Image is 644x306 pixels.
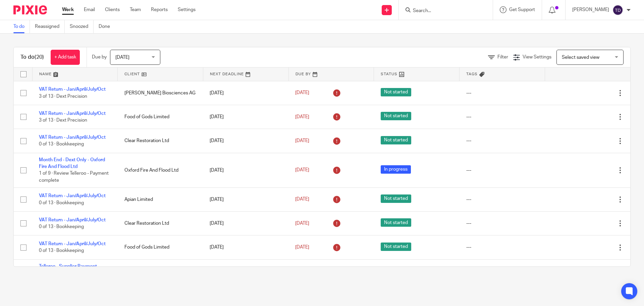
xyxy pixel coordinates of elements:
a: + Add task [51,50,80,65]
td: [DATE] [203,187,288,211]
td: Apian Limited [118,187,203,211]
td: Food of Gods Limited [118,105,203,129]
div: --- [466,220,538,227]
td: Clear Restoration Ltd [118,129,203,153]
td: Cellexcel Ltd [118,259,203,287]
a: Clients [105,6,120,13]
h1: To do [20,54,44,61]
a: Done [99,20,115,33]
img: Pixie [13,5,47,14]
td: [PERSON_NAME] Biosciences AG [118,81,203,105]
span: 3 of 13 · Dext Precision [39,118,87,123]
span: Filter [497,55,508,59]
td: [DATE] [203,105,288,129]
td: [DATE] [203,129,288,153]
input: Search [412,8,473,14]
span: 3 of 13 · Dext Precision [39,94,87,99]
a: Snoozed [70,20,94,33]
td: [DATE] [203,211,288,235]
td: Oxford Fire And Flood Ltd [118,153,203,187]
div: --- [466,167,538,174]
span: [DATE] [295,245,309,250]
div: --- [466,137,538,144]
span: In progress [381,165,411,174]
td: [DATE] [203,81,288,105]
img: svg%3E [612,5,623,15]
span: Not started [381,112,411,120]
td: [DATE] [203,153,288,187]
a: VAT Return - Jan/April/July/Oct [39,111,106,116]
a: Team [130,6,141,13]
div: --- [466,90,538,96]
p: Due by [92,54,107,60]
a: Reassigned [35,20,65,33]
span: 0 of 13 · Bookkeeping [39,201,84,205]
a: VAT Return - Jan/April/July/Oct [39,135,106,140]
span: 1 of 9 · Review Telleroo - Payment complete [39,171,109,183]
td: [DATE] [203,235,288,259]
span: [DATE] [295,115,309,119]
span: Tags [466,72,478,76]
span: (20) [35,54,44,60]
span: Get Support [509,7,535,12]
span: Not started [381,218,411,227]
span: [DATE] [295,91,309,95]
span: 0 of 13 · Bookkeeping [39,224,84,229]
span: Select saved view [562,55,599,60]
td: Food of Gods Limited [118,235,203,259]
span: Not started [381,136,411,144]
span: Not started [381,194,411,203]
td: [DATE] [203,259,288,287]
p: [PERSON_NAME] [572,6,609,13]
a: VAT Return - Jan/April/July/Oct [39,218,106,222]
a: VAT Return - Jan/April/July/Oct [39,193,106,198]
a: Settings [178,6,196,13]
a: Email [84,6,95,13]
span: [DATE] [295,168,309,172]
a: To do [13,20,30,33]
span: Not started [381,243,411,251]
span: [DATE] [115,55,129,60]
a: VAT Return - Jan/April/July/Oct [39,87,106,92]
div: --- [466,244,538,251]
a: Month End - Dext Only - Oxford Fire And Flood Ltd [39,158,105,169]
a: Work [62,6,74,13]
div: --- [466,196,538,203]
span: [DATE] [295,221,309,226]
span: View Settings [523,55,551,59]
span: 0 of 13 · Bookkeeping [39,142,84,147]
td: Clear Restoration Ltd [118,211,203,235]
a: Telleroo - Supplier Payment [39,264,97,269]
a: VAT Return - Jan/April/July/Oct [39,242,106,246]
span: Not started [381,88,411,96]
a: Reports [151,6,168,13]
span: 0 of 13 · Bookkeeping [39,249,84,253]
div: --- [466,114,538,120]
span: [DATE] [295,197,309,202]
span: [DATE] [295,138,309,143]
